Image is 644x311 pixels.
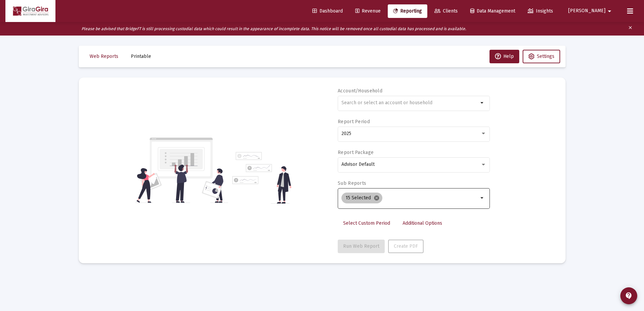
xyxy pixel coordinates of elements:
[232,152,291,204] img: reporting-alt
[338,180,366,186] label: Sub Reports
[478,99,486,107] mat-icon: arrow_drop_down
[338,88,382,94] label: Account/Household
[523,50,560,63] button: Settings
[495,53,514,59] span: Help
[81,26,466,31] i: Please be advised that BridgeFT is still processing custodial data which could result in the appe...
[403,220,442,226] span: Additional Options
[338,240,385,253] button: Run Web Report
[341,100,478,106] input: Search or select an account or household
[355,8,381,14] span: Revenue
[393,8,422,14] span: Reporting
[478,194,486,202] mat-icon: arrow_drop_down
[522,4,558,18] a: Insights
[628,24,633,34] mat-icon: clear
[560,4,622,18] button: [PERSON_NAME]
[84,50,124,63] button: Web Reports
[350,4,386,18] a: Revenue
[429,4,463,18] a: Clients
[537,53,554,59] span: Settings
[341,131,351,136] span: 2025
[490,50,519,63] button: Help
[343,243,379,249] span: Run Web Report
[465,4,521,18] a: Data Management
[343,220,390,226] span: Select Custom Period
[338,119,370,125] label: Report Period
[470,8,515,14] span: Data Management
[374,195,380,201] mat-icon: cancel
[131,53,151,59] span: Printable
[625,292,633,300] mat-icon: contact_support
[341,193,382,203] mat-chip: 15 Selected
[568,8,605,14] span: [PERSON_NAME]
[394,243,418,249] span: Create PDF
[312,8,343,14] span: Dashboard
[388,4,427,18] a: Reporting
[341,161,375,167] span: Advisor Default
[388,240,424,253] button: Create PDF
[135,137,228,204] img: reporting
[434,8,458,14] span: Clients
[90,53,118,59] span: Web Reports
[341,191,478,205] mat-chip-list: Selection
[125,50,157,63] button: Printable
[605,4,614,18] mat-icon: arrow_drop_down
[338,150,374,155] label: Report Package
[307,4,348,18] a: Dashboard
[10,4,50,18] img: Dashboard
[528,8,553,14] span: Insights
